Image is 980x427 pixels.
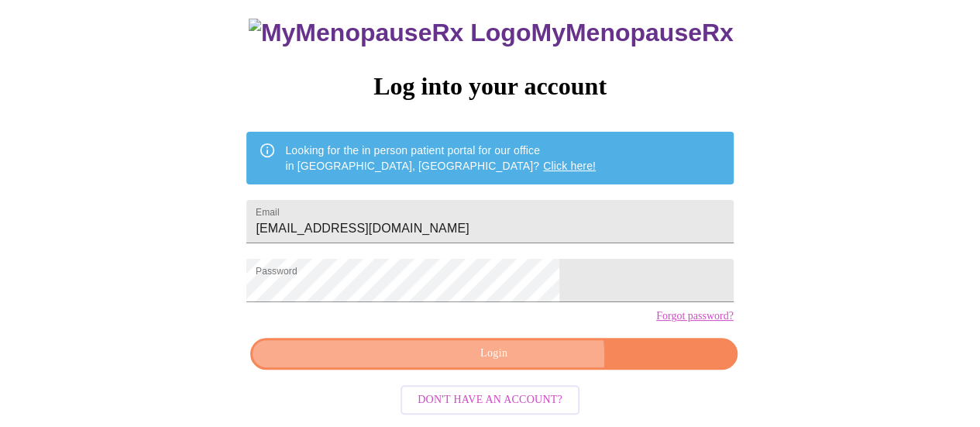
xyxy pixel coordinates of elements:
[246,72,733,101] h3: Log into your account
[249,19,531,47] img: MyMenopauseRx Logo
[656,310,734,322] a: Forgot password?
[397,392,583,405] a: Don't have an account?
[285,136,596,180] div: Looking for the in person patient portal for our office in [GEOGRAPHIC_DATA], [GEOGRAPHIC_DATA]?
[268,344,719,363] span: Login
[401,385,579,415] button: Don't have an account?
[250,338,737,370] button: Login
[543,160,596,172] a: Click here!
[249,19,734,47] h3: MyMenopauseRx
[418,391,562,410] span: Don't have an account?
